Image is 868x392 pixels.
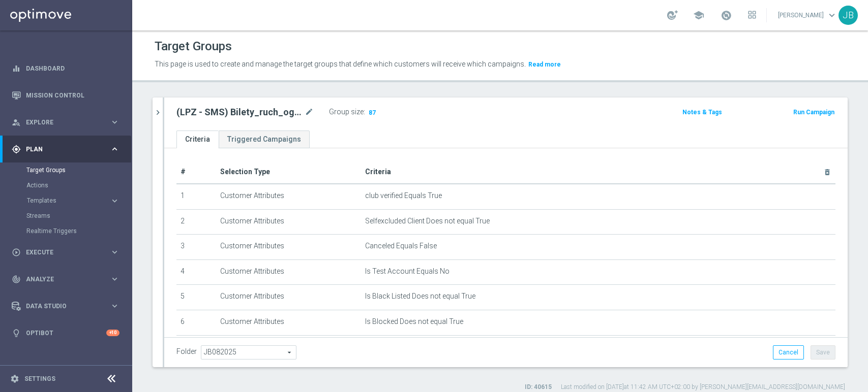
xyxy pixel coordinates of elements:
[365,292,475,301] span: Is Black Listed Does not equal True
[561,383,845,391] label: Last modified on [DATE] at 11:42 AM UTC+02:00 by [PERSON_NAME][EMAIL_ADDRESS][DOMAIN_NAME]
[11,145,120,153] button: gps_fixed Plan keyboard_arrow_right
[26,146,110,152] span: Plan
[176,209,216,235] td: 2
[26,249,110,255] span: Execute
[176,235,216,260] td: 3
[305,106,314,118] i: mode_edit
[12,64,21,73] i: equalizer
[26,82,119,109] a: Mission Control
[176,335,216,361] td: 7
[365,242,437,250] span: Canceled Equals False
[12,275,110,284] div: Analyze
[26,212,106,220] a: Streams
[153,108,163,117] i: chevron_right
[26,319,106,346] a: Optibot
[26,227,106,235] a: Realtime Triggers
[110,117,119,127] i: keyboard_arrow_right
[26,197,120,205] button: Templates keyboard_arrow_right
[773,345,804,360] button: Cancel
[12,145,21,154] i: gps_fixed
[176,259,216,285] td: 4
[365,217,490,225] span: Selfexcluded Client Does not equal True
[216,209,361,235] td: Customer Attributes
[216,184,361,209] td: Customer Attributes
[365,267,450,276] span: Is Test Account Equals No
[12,275,21,284] i: track_changes
[176,285,216,310] td: 5
[26,119,110,125] span: Explore
[216,335,361,361] td: Existing Target Group
[176,106,303,118] h2: (LPZ - SMS) Bilety_ruch_ogolna
[26,55,119,82] a: Dashboard
[155,60,526,68] span: This page is used to create and manage the target groups that define which customers will receive...
[11,91,120,100] button: Mission Control
[12,302,110,311] div: Data Studio
[11,275,120,283] button: track_changes Analyze keyboard_arrow_right
[26,193,131,208] div: Templates
[155,39,232,54] h1: Target Groups
[364,108,365,116] label: :
[216,160,361,184] th: Selection Type
[26,303,110,309] span: Data Studio
[26,276,110,282] span: Analyze
[110,144,119,154] i: keyboard_arrow_right
[12,248,110,257] div: Execute
[26,166,106,174] a: Target Groups
[329,108,364,116] label: Group size
[216,235,361,260] td: Customer Attributes
[110,301,119,311] i: keyboard_arrow_right
[26,223,131,239] div: Realtime Triggers
[826,10,837,21] span: keyboard_arrow_down
[368,109,377,118] span: 87
[527,59,562,70] button: Read more
[365,168,391,176] span: Criteria
[176,130,219,148] a: Criteria
[12,248,21,257] i: play_circle_outline
[12,82,119,109] div: Mission Control
[12,55,119,82] div: Dashboard
[176,310,216,335] td: 6
[12,329,21,338] i: lightbulb
[777,8,839,23] a: [PERSON_NAME]keyboard_arrow_down
[26,181,106,189] a: Actions
[110,196,119,206] i: keyboard_arrow_right
[365,317,463,326] span: Is Blocked Does not equal True
[26,208,131,223] div: Streams
[11,64,120,73] button: equalizer Dashboard
[693,10,704,21] span: school
[811,345,835,360] button: Save
[24,376,55,382] a: Settings
[839,6,858,25] div: JB
[681,107,723,118] button: Notes & Tags
[216,259,361,285] td: Customer Attributes
[26,178,131,193] div: Actions
[12,145,110,154] div: Plan
[11,329,120,337] button: lightbulb Optibot +10
[525,383,552,391] label: ID: 40615
[219,130,310,148] a: Triggered Campaigns
[26,162,131,178] div: Target Groups
[27,198,110,204] div: Templates
[792,107,835,118] button: Run Campaign
[176,184,216,209] td: 1
[176,347,197,356] label: Folder
[12,319,119,346] div: Optibot
[12,118,110,127] div: Explore
[11,118,120,126] button: person_search Explore keyboard_arrow_right
[176,160,216,184] th: #
[365,191,442,200] span: club verified Equals True
[153,97,163,127] button: chevron_right
[216,285,361,310] td: Customer Attributes
[10,374,19,383] i: settings
[110,274,119,284] i: keyboard_arrow_right
[11,248,120,256] button: play_circle_outline Execute keyboard_arrow_right
[11,302,120,310] button: Data Studio keyboard_arrow_right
